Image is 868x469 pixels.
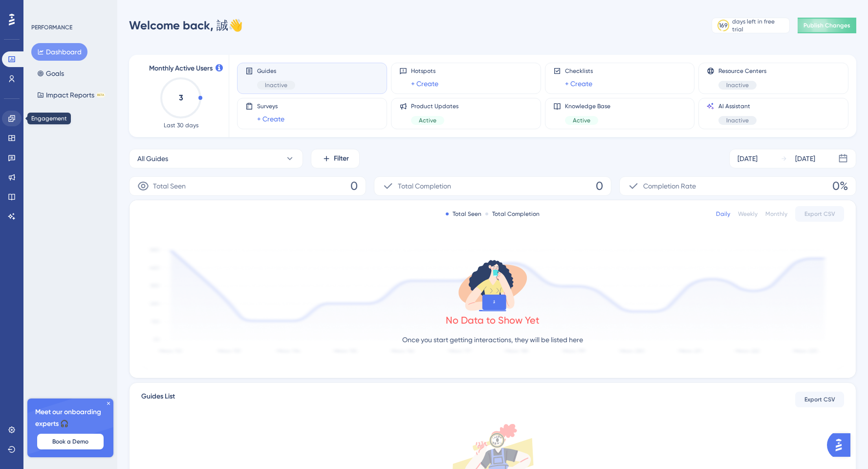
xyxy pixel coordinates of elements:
span: 0% [832,178,848,194]
div: Total Seen [446,210,481,218]
div: Daily [716,210,730,218]
span: Filter [334,153,349,164]
div: [DATE] [738,153,758,164]
span: Last 30 days [164,121,198,129]
span: Resource Centers [718,67,766,75]
span: Export CSV [804,210,835,218]
div: Monthly [765,210,787,218]
span: Active [573,117,590,124]
text: 3 [179,93,183,102]
div: Total Completion [485,210,540,218]
div: [DATE] [795,153,815,164]
span: Total Completion [398,180,451,192]
span: Guides List [141,391,175,408]
span: Inactive [726,117,749,124]
a: + Create [411,78,438,90]
span: Knowledge Base [565,102,610,110]
span: 0 [596,178,603,194]
a: + Create [565,78,592,90]
button: Dashboard [31,43,87,61]
div: 誠 👋 [129,18,243,33]
span: Welcome back, [129,18,214,32]
span: Total Seen [153,180,186,192]
span: Hotspots [411,67,438,75]
span: Product Updates [411,102,458,110]
div: days left in free trial [732,18,786,33]
span: AI Assistant [718,102,757,110]
span: Surveys [257,102,284,110]
button: Publish Changes [798,18,856,33]
div: BETA [96,93,105,97]
button: Filter [311,149,360,168]
div: PERFORMANCE [31,23,72,31]
a: + Create [257,113,284,125]
button: Export CSV [795,206,844,222]
span: 0 [350,178,358,194]
span: Active [419,117,436,124]
div: No Data to Show Yet [446,313,540,327]
span: Publish Changes [803,22,850,29]
button: Book a Demo [37,434,104,449]
span: Completion Rate [643,180,696,192]
span: Inactive [265,81,287,89]
button: All Guides [129,149,303,168]
iframe: UserGuiding AI Assistant Launcher [827,430,856,460]
span: Inactive [726,81,749,89]
span: Meet our onboarding experts 🎧 [35,406,106,430]
span: Export CSV [804,396,835,403]
span: Checklists [565,67,593,75]
span: Guides [257,67,295,75]
p: Once you start getting interactions, they will be listed here [402,334,583,346]
div: Weekly [738,210,758,218]
button: Impact ReportsBETA [31,86,111,104]
span: Monthly Active Users [149,63,213,74]
button: Export CSV [795,392,844,407]
span: All Guides [137,153,168,164]
div: 169 [719,22,728,29]
span: Book a Demo [52,438,88,446]
button: Goals [31,65,70,82]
